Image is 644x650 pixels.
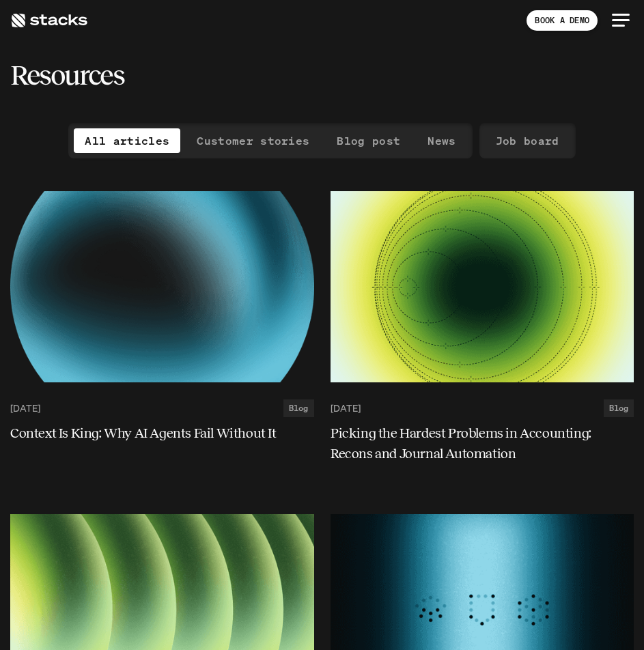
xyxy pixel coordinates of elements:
[10,399,314,417] a: [DATE]Blog
[197,131,309,151] p: Customer stories
[74,128,180,153] a: All articles
[331,399,634,417] a: [DATE]Blog
[10,60,124,90] h2: Resources
[331,423,634,464] a: Picking the Hardest Problems in Accounting: Recons and Journal Automation
[326,128,411,153] a: Blog post
[331,403,361,414] p: [DATE]
[289,404,309,413] h2: Blog
[417,128,466,153] a: News
[10,423,298,443] h5: Context Is King: Why AI Agents Fail Without It
[485,128,570,153] a: Job board
[527,10,598,31] a: BOOK A DEMO
[496,131,559,151] p: Job board
[186,128,320,153] a: Customer stories
[535,16,589,25] p: BOOK A DEMO
[10,403,40,414] p: [DATE]
[205,61,264,72] a: Privacy Policy
[428,131,456,151] p: News
[85,131,169,151] p: All articles
[331,423,618,464] h5: Picking the Hardest Problems in Accounting: Recons and Journal Automation
[608,404,628,413] h2: Blog
[337,131,400,151] p: Blog post
[10,423,314,443] a: Context Is King: Why AI Agents Fail Without It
